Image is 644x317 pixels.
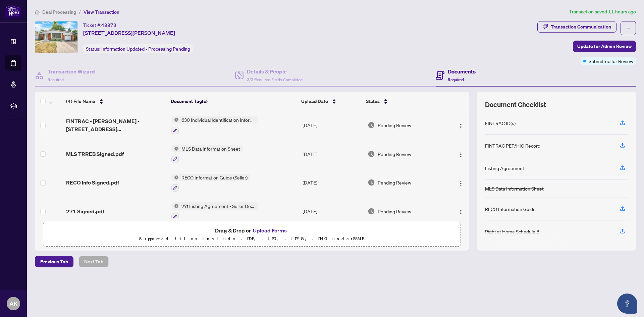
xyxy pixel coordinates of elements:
th: (4) File Name [63,92,168,111]
img: Logo [458,123,464,129]
img: Status Icon [171,202,179,210]
span: [STREET_ADDRESS][PERSON_NAME] [83,29,175,37]
span: Document Checklist [485,100,546,109]
span: Required [448,77,464,82]
img: Status Icon [171,116,179,123]
span: (4) File Name [66,98,95,105]
div: FINTRAC ID(s) [485,119,516,127]
td: [DATE] [300,197,365,226]
span: Drag & Drop orUpload FormsSupported files include .PDF, .JPG, .JPEG, .PNG under25MB [43,222,461,247]
th: Status [363,92,444,111]
span: Pending Review [378,150,411,158]
span: Pending Review [378,121,411,129]
div: Status: [83,44,193,53]
button: Logo [455,177,466,188]
span: 48873 [101,22,116,28]
img: logo [5,5,21,17]
span: Information Updated - Processing Pending [101,46,190,52]
span: Previous Tab [40,256,68,267]
img: Status Icon [171,145,179,152]
img: Logo [458,152,464,157]
span: MLS Data Information Sheet [179,145,243,152]
td: [DATE] [300,111,365,140]
button: Status IconMLS Data Information Sheet [171,145,243,163]
li: / [79,8,81,16]
span: Status [366,98,380,105]
span: 630 Individual Identification Information Record [179,116,258,123]
button: Logo [455,149,466,159]
span: Drag & Drop or [215,226,289,235]
td: [DATE] [300,140,365,168]
img: Status Icon [171,174,179,181]
span: Submitted for Review [589,57,633,65]
div: Ticket #: [83,21,116,29]
span: View Transaction [84,9,119,15]
p: Supported files include .PDF, .JPG, .JPEG, .PNG under 25 MB [47,235,457,243]
div: Right at Home Schedule B [485,228,539,235]
button: Previous Tab [35,256,73,267]
span: FINTRAC - [PERSON_NAME] - [STREET_ADDRESS][PERSON_NAME]pdf [66,117,166,133]
span: Upload Date [301,98,328,105]
img: Document Status [368,208,375,215]
img: IMG-E12344216_1.jpg [35,21,77,53]
button: Upload Forms [251,226,289,235]
button: Status Icon271 Listing Agreement - Seller Designated Representation Agreement Authority to Offer ... [171,202,258,220]
h4: Transaction Wizard [48,67,95,75]
div: FINTRAC PEP/HIO Record [485,142,540,149]
img: Logo [458,209,464,215]
h4: Documents [448,67,476,75]
img: Logo [458,181,464,186]
button: Logo [455,120,466,130]
img: Document Status [368,121,375,129]
span: AK [9,299,18,308]
td: [DATE] [300,168,365,197]
span: RECO Info Signed.pdf [66,178,119,187]
span: RECO Information Guide (Seller) [179,174,250,181]
div: RECO Information Guide [485,205,536,213]
div: Transaction Communication [551,21,611,32]
span: MLS TRREB Signed.pdf [66,150,124,158]
h4: Details & People [247,67,303,75]
span: 3/3 Required Fields Completed [247,77,303,82]
span: Update for Admin Review [577,41,632,52]
img: Document Status [368,150,375,158]
span: Deal Processing [42,9,76,15]
img: Document Status [368,179,375,186]
th: Upload Date [299,92,363,111]
span: ellipsis [626,26,631,31]
span: Required [48,77,64,82]
span: home [35,10,40,14]
button: Status Icon630 Individual Identification Information Record [171,116,258,134]
button: Status IconRECO Information Guide (Seller) [171,174,250,192]
button: Logo [455,206,466,217]
button: Next Tab [79,256,109,267]
button: Update for Admin Review [573,41,636,52]
th: Document Tag(s) [168,92,299,111]
span: 271 Listing Agreement - Seller Designated Representation Agreement Authority to Offer for Sale [179,202,258,210]
span: Pending Review [378,179,411,186]
span: Pending Review [378,208,411,215]
button: Open asap [617,294,637,314]
button: Transaction Communication [537,21,616,33]
article: Transaction saved 11 hours ago [569,8,636,16]
div: Listing Agreement [485,164,524,172]
div: MLS Data Information Sheet [485,185,544,192]
span: 271 Signed.pdf [66,207,104,215]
